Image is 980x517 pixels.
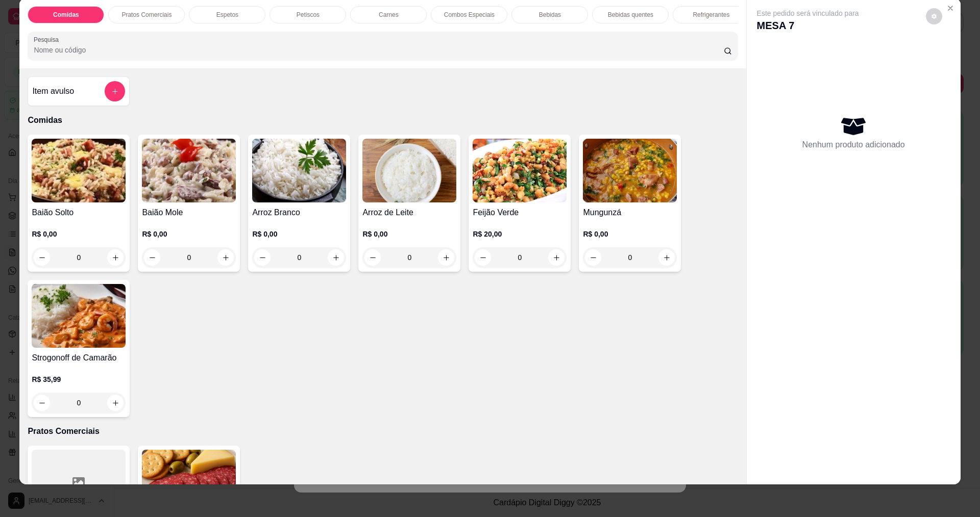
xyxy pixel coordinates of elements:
h4: Baião Solto [32,206,126,219]
img: product-image [583,139,677,202]
p: Bebidas quentes [608,11,653,19]
p: R$ 35,99 [32,374,126,384]
p: Pratos Comerciais [121,11,171,19]
p: Refrigerantes [693,11,729,19]
p: Pratos Comerciais [28,425,738,437]
h4: Baião Mole [142,206,236,219]
button: decrease-product-quantity [34,395,50,411]
p: Carnes [379,11,399,19]
p: R$ 0,00 [32,229,126,239]
h4: Arroz de Leite [362,206,456,219]
img: product-image [32,284,126,348]
p: R$ 0,00 [362,229,456,239]
button: increase-product-quantity [107,395,124,411]
p: Combos Especiais [444,11,495,19]
img: product-image [362,139,456,202]
p: Comidas [28,114,738,126]
button: add-separate-item [105,81,125,101]
p: Comidas [53,11,79,19]
label: Pesquisa [34,35,62,44]
h4: Item avulso [32,85,74,97]
p: Petiscos [297,11,320,19]
p: Este pedido será vinculado para [757,8,859,18]
img: product-image [473,139,567,202]
p: Bebidas [539,11,561,19]
h4: Arroz Branco [252,206,346,219]
p: R$ 0,00 [252,229,346,239]
p: Nenhum produto adicionado [802,139,905,151]
p: R$ 0,00 [583,229,677,239]
p: R$ 20,00 [473,229,567,239]
img: product-image [252,139,346,202]
p: MESA 7 [757,18,859,33]
input: Pesquisa [34,45,723,55]
p: Espetos [216,11,238,19]
img: product-image [142,450,236,513]
h4: Mungunzá [583,206,677,219]
img: product-image [32,139,126,202]
h4: Feijão Verde [473,206,567,219]
p: R$ 0,00 [142,229,236,239]
button: decrease-product-quantity [926,8,942,24]
h4: Strogonoff de Camarão [32,352,126,364]
img: product-image [142,139,236,202]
